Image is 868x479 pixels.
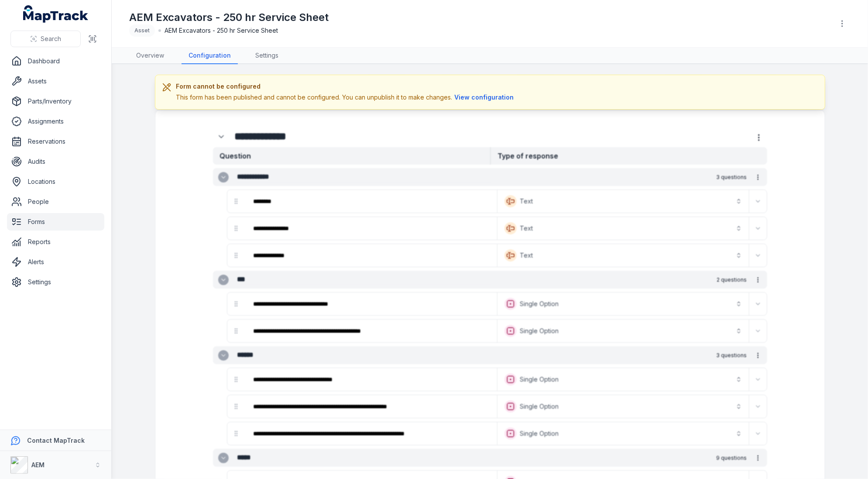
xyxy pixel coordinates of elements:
a: Overview [129,48,171,64]
a: Audits [7,153,104,170]
a: Settings [248,48,285,64]
a: Reservations [7,133,104,150]
a: Assignments [7,113,104,130]
span: Search [41,34,61,43]
h1: AEM Excavators - 250 hr Service Sheet [129,10,329,24]
a: People [7,193,104,210]
a: Assets [7,72,104,90]
strong: Contact MapTrack [27,437,85,444]
button: Search [10,31,81,47]
a: Locations [7,173,104,190]
h3: Form cannot be configured [176,82,516,91]
a: Reports [7,233,104,251]
a: MapTrack [23,5,89,23]
a: Configuration [182,48,238,64]
a: Parts/Inventory [7,93,104,110]
button: View configuration [453,93,516,102]
a: Dashboard [7,52,104,70]
span: AEM Excavators - 250 hr Service Sheet [165,26,278,35]
div: This form has been published and cannot be configured. You can unpublish it to make changes. [176,93,516,102]
div: Asset [129,24,155,37]
strong: AEM [31,461,45,469]
a: Forms [7,213,104,231]
a: Settings [7,273,104,291]
a: Alerts [7,253,104,271]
